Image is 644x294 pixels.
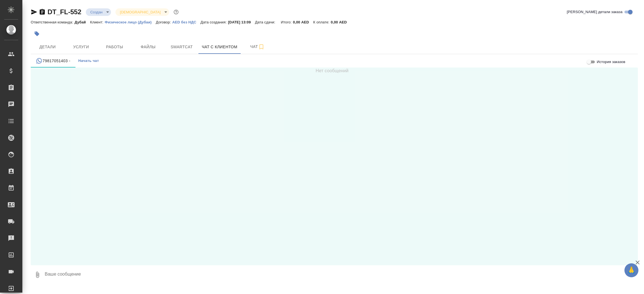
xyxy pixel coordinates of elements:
div: simple tabs example [31,54,638,68]
button: [DEMOGRAPHIC_DATA] [118,10,162,15]
span: Услуги [68,44,94,50]
svg: Подписаться [258,44,265,50]
button: Начать чат [75,54,102,68]
a: AED без НДС [172,20,200,24]
p: Дата создания: [200,20,228,24]
span: Smartcat [168,44,195,50]
span: Начать чат [78,58,99,64]
p: К оплате: [313,20,331,24]
p: AED без НДС [172,20,200,24]
button: Доп статусы указывают на важность/срочность заказа [172,8,180,16]
p: Итого: [281,20,293,24]
span: Детали [34,44,61,50]
div: Создан [115,8,169,16]
p: Дубай [75,20,90,24]
button: 🙏 [624,263,638,277]
button: Создан [89,10,104,15]
button: Скопировать ссылку [39,9,46,15]
button: Скопировать ссылку для ЯМессенджера [31,9,37,15]
span: [PERSON_NAME] детали заказа [567,9,622,15]
a: DT_FL-552 [48,8,81,16]
p: Ответственная команда: [31,20,75,24]
p: Физическое лицо (Дубаи) [105,20,156,24]
button: Добавить тэг [31,28,43,40]
p: 0,00 AED [331,20,351,24]
span: Работы [101,44,128,50]
span: Файлы [135,44,162,50]
p: Дата сдачи: [255,20,276,24]
span: Чат [244,43,271,50]
p: 0,00 AED [293,20,313,24]
p: Договор: [156,20,172,24]
p: Клиент: [90,20,105,24]
div: Создан [86,8,111,16]
span: Чат с клиентом [202,44,237,50]
p: [DATE] 13:09 [228,20,255,24]
span: Нет сообщений [316,68,349,74]
span: 🙏 [627,264,636,276]
span: История заказов [597,59,625,65]
a: Физическое лицо (Дубаи) [105,20,156,24]
div: 79817051403 (Виктория) - (undefined) [36,57,70,64]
